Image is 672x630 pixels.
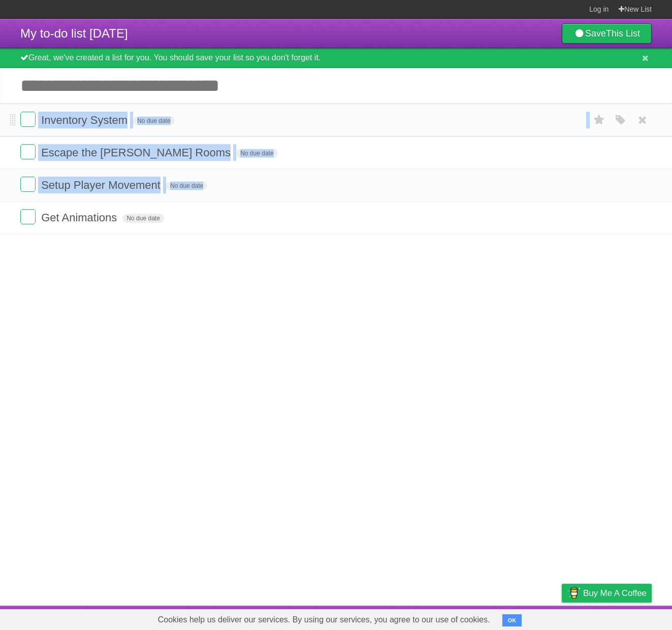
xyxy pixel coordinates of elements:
a: SaveThis List [562,23,652,44]
span: Setup Player Movement [41,179,163,191]
span: My to-do list [DATE] [20,26,128,40]
label: Done [20,112,36,127]
a: About [427,608,448,627]
span: Buy me a coffee [583,584,647,602]
label: Done [20,177,36,192]
label: Star task [590,112,609,128]
span: No due date [133,116,174,125]
span: Cookies help us deliver our services. By using our services, you agree to our use of cookies. [148,610,500,630]
b: This List [606,28,640,39]
button: OK [502,614,522,626]
a: Buy me a coffee [562,584,652,603]
a: Terms [514,608,536,627]
span: No due date [236,149,277,158]
span: Get Animations [41,211,119,224]
label: Done [20,144,36,159]
span: Escape the [PERSON_NAME] Rooms [41,146,233,159]
span: No due date [122,214,164,223]
label: Done [20,209,36,224]
a: Developers [460,608,501,627]
span: Inventory System [41,114,130,126]
a: Suggest a feature [588,608,652,627]
span: No due date [166,181,207,190]
a: Privacy [549,608,575,627]
img: Buy me a coffee [567,584,581,602]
